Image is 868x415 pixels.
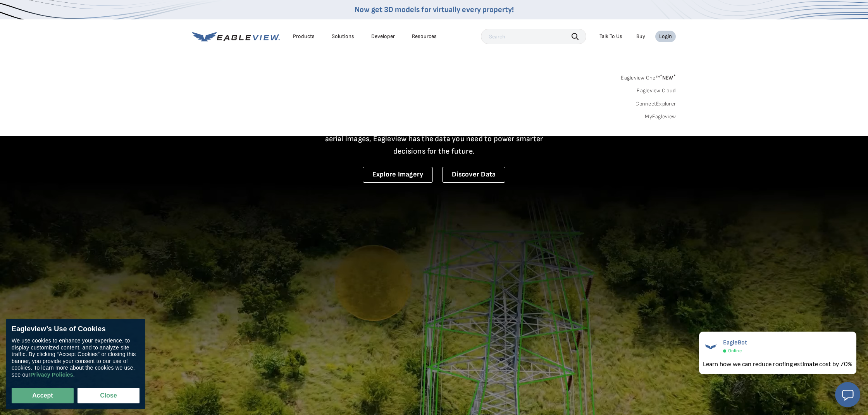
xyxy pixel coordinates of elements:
div: Resources [412,33,437,40]
a: Developer [371,33,395,40]
div: We use cookies to enhance your experience, to display customized content, and to analyze site tra... [12,337,139,378]
button: Accept [12,388,74,403]
span: NEW [660,74,676,81]
span: EagleBot [723,339,747,346]
button: Close [77,388,139,403]
div: Eagleview’s Use of Cookies [12,325,139,334]
input: Search [481,29,586,44]
a: Eagleview Cloud [637,87,676,94]
p: A new era starts here. Built on more than 3.5 billion high-resolution aerial images, Eagleview ha... [315,120,553,157]
img: EagleBot [703,339,718,354]
div: Talk To Us [599,33,622,40]
a: Explore Imagery [363,167,433,183]
a: Now get 3D models for virtually every property! [355,5,514,14]
span: Online [728,348,742,354]
a: Privacy Policies [30,372,73,378]
a: MyEagleview [645,113,676,120]
a: ConnectExplorer [635,100,676,107]
div: Solutions [332,33,354,40]
div: Learn how we can reduce roofing estimate cost by 70% [703,359,852,368]
button: Open chat window [835,382,860,407]
a: Buy [636,33,645,40]
a: Eagleview One™*NEW* [621,72,676,81]
div: Login [659,33,672,40]
div: Products [293,33,315,40]
a: Discover Data [442,167,505,183]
